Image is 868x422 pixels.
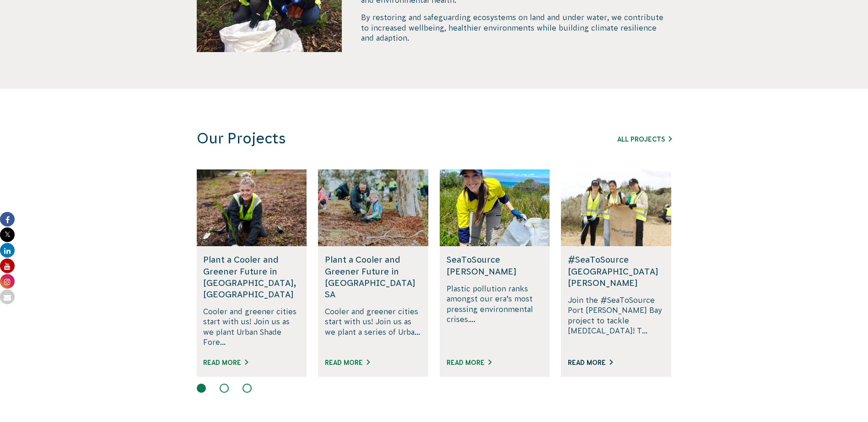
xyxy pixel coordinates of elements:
p: Cooler and greener cities start with us! Join us as we plant Urban Shade Fore... [203,306,300,348]
a: All Projects [617,136,672,143]
h5: #SeaToSource [GEOGRAPHIC_DATA][PERSON_NAME] [568,254,664,289]
h3: Our Projects [197,130,548,148]
p: Cooler and greener cities start with us! Join us as we plant a series of Urba... [325,306,421,348]
h5: SeaToSource [PERSON_NAME] [447,254,543,277]
h5: Plant a Cooler and Greener Future in [GEOGRAPHIC_DATA], [GEOGRAPHIC_DATA] [203,254,300,300]
h5: Plant a Cooler and Greener Future in [GEOGRAPHIC_DATA] SA [325,254,421,300]
a: Read More [203,359,248,366]
p: Plastic pollution ranks amongst our era’s most pressing environmental crises.... [447,284,543,348]
a: Read More [325,359,370,366]
a: Read More [447,359,491,366]
p: Join the #SeaToSource Port [PERSON_NAME] Bay project to tackle [MEDICAL_DATA]! T... [568,295,664,348]
p: By restoring and safeguarding ecosystems on land and under water, we contribute to increased well... [361,12,671,43]
a: Read More [568,359,613,366]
